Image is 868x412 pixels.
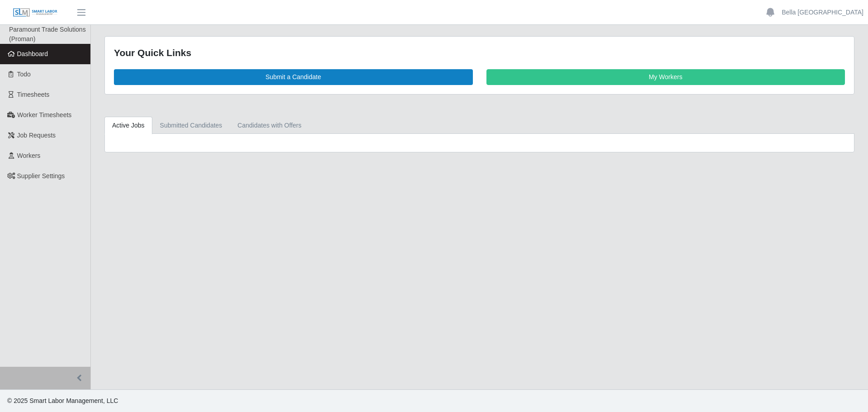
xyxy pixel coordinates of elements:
[230,117,309,134] a: Candidates with Offers
[114,69,473,85] a: Submit a Candidate
[17,172,65,180] span: Supplier Settings
[17,111,71,118] span: Worker Timesheets
[17,71,31,78] span: Todo
[7,397,118,404] span: © 2025 Smart Labor Management, LLC
[17,132,56,139] span: Job Requests
[17,91,50,98] span: Timesheets
[13,8,58,18] img: SLM Logo
[486,69,845,85] a: My Workers
[104,117,152,134] a: Active Jobs
[152,117,230,134] a: Submitted Candidates
[17,50,48,57] span: Dashboard
[9,26,86,43] span: Paramount Trade Solutions (Proman)
[782,8,863,17] a: Bella [GEOGRAPHIC_DATA]
[114,46,845,60] div: Your Quick Links
[17,152,41,159] span: Workers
